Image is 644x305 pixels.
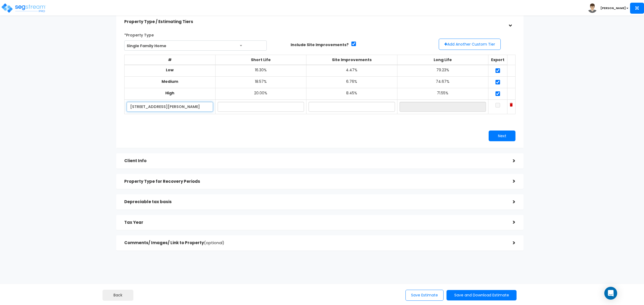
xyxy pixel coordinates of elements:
td: 8.45% [306,88,397,100]
th: # [124,55,215,65]
th: Export [488,55,507,65]
th: Short Life [215,55,306,65]
div: > [505,198,515,206]
h5: Property Type / Estimating Tiers [124,20,505,24]
div: > [506,16,514,27]
img: Trash Icon [510,103,513,107]
img: avatar.png [588,3,597,13]
b: [PERSON_NAME] [601,6,626,10]
td: 4.47% [306,65,397,77]
span: Single Family Home [124,40,267,51]
label: *Property Type [124,31,154,38]
button: Save Estimate [405,290,444,301]
button: Add Another Custom Tier [439,39,501,50]
b: Low [166,67,174,73]
td: 18.57% [215,77,306,88]
div: Open Intercom Messenger [604,287,617,300]
div: > [505,177,515,185]
span: (optional) [204,240,224,246]
h5: Client Info [124,159,505,163]
td: 20.00% [215,88,306,100]
div: > [505,218,515,226]
div: > [505,239,515,247]
td: 71.55% [397,88,488,100]
h5: Property Type for Recovery Periods [124,179,505,184]
label: Include Site Improvements? [291,42,349,47]
button: Save and Download Estimate [447,290,517,300]
td: 16.30% [215,65,306,77]
td: 6.76% [306,77,397,88]
h5: Depreciable tax basis [124,200,505,204]
td: 79.23% [397,65,488,77]
span: Single Family Home [125,41,266,51]
img: logo_pro_r.png [1,3,46,13]
th: Long Life [397,55,488,65]
button: Back [103,290,133,301]
b: High [165,90,174,96]
td: 74.67% [397,77,488,88]
h5: Tax Year [124,220,505,225]
th: Site Improvements [306,55,397,65]
button: Next [489,131,515,141]
h5: Comments/ Images/ Link to Property [124,241,505,245]
b: Medium [162,79,178,84]
div: > [505,157,515,165]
